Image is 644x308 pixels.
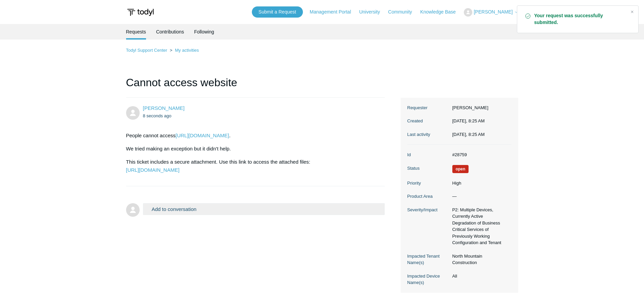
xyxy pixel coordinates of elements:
a: [URL][DOMAIN_NAME] [126,167,180,173]
img: Todyl Support Center Help Center home page [126,6,155,19]
span: Miles Thompson [143,105,185,111]
a: [PERSON_NAME] [143,105,185,111]
span: [PERSON_NAME] [474,9,512,15]
dd: All [449,273,511,280]
a: Contributions [156,24,184,40]
strong: Your request was successfully submitted. [534,13,625,26]
li: Requests [126,24,146,40]
dd: High [449,180,511,187]
li: My activities [168,48,199,53]
dd: — [449,193,511,200]
a: Knowledge Base [420,8,462,16]
dt: Status [407,165,449,172]
time: 10/08/2025, 08:25 [452,132,485,137]
h1: Cannot access website [126,74,385,98]
dt: Id [407,151,449,158]
dt: Priority [407,180,449,187]
dd: North Mountain Construction [449,253,511,266]
a: University [359,8,386,16]
dt: Created [407,118,449,124]
div: Close [627,7,637,17]
dt: Severity/Impact [407,207,449,213]
a: Submit a Request [252,6,303,18]
a: [URL][DOMAIN_NAME] [175,133,229,138]
dt: Impacted Tenant Name(s) [407,253,449,266]
dt: Last activity [407,131,449,138]
span: We are working on a response for you [452,165,469,173]
dt: Requester [407,104,449,111]
p: We tried making an exception but it didn't help. [126,145,378,153]
dd: [PERSON_NAME] [449,104,511,111]
dd: P2: Multiple Devices, Currently Active Degradation of Business Critical Services of Previously Wo... [449,207,511,246]
p: People cannot access . [126,132,378,140]
a: Todyl Support Center [126,48,167,53]
a: Community [388,8,419,16]
dt: Product Area [407,193,449,200]
time: 10/08/2025, 08:25 [143,113,172,118]
a: Management Portal [310,8,358,16]
li: Todyl Support Center [126,48,169,53]
button: Add to conversation [143,203,385,215]
dt: Impacted Device Name(s) [407,273,449,286]
p: This ticket includes a secure attachment. Use this link to access the attached files: [126,158,378,174]
a: Following [194,24,214,40]
a: My activities [175,48,199,53]
time: 10/08/2025, 08:25 [452,118,485,123]
dd: #28759 [449,151,511,158]
button: [PERSON_NAME] [464,8,518,17]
